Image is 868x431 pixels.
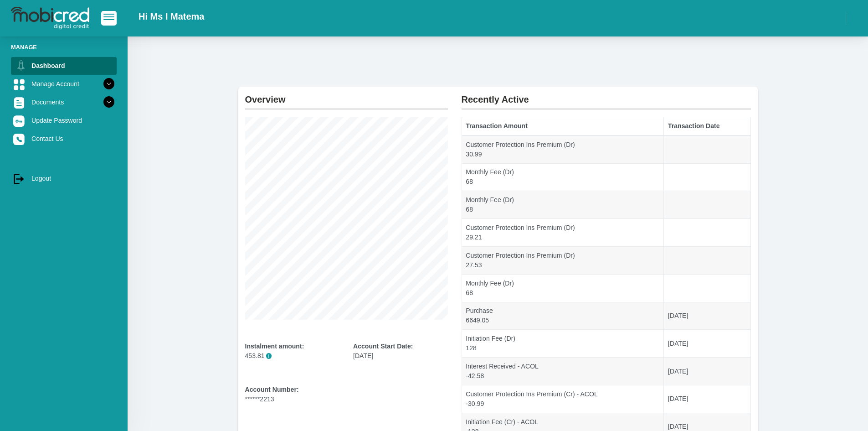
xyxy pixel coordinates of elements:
[11,7,89,30] img: logo-mobicred.svg
[664,330,750,358] td: [DATE]
[462,219,664,247] td: Customer Protection Ins Premium (Dr) 29.21
[462,302,664,330] td: Purchase 6649.05
[353,343,413,350] b: Account Start Date:
[462,246,664,274] td: Customer Protection Ins Premium (Dr) 27.53
[11,75,117,93] a: Manage Account
[462,117,664,135] th: Transaction Amount
[245,87,448,105] h2: Overview
[664,302,750,330] td: [DATE]
[462,191,664,219] td: Monthly Fee (Dr) 68
[462,163,664,191] td: Monthly Fee (Dr) 68
[11,57,117,74] a: Dashboard
[266,353,272,359] span: i
[462,358,664,385] td: Interest Received - ACOL -42.58
[11,43,117,52] li: Manage
[664,385,750,413] td: [DATE]
[11,170,117,187] a: Logout
[11,112,117,129] a: Update Password
[139,11,204,22] h2: Hi Ms I Matema
[11,93,117,111] a: Documents
[462,385,664,413] td: Customer Protection Ins Premium (Cr) - ACOL -30.99
[245,386,299,393] b: Account Number:
[462,135,664,163] td: Customer Protection Ins Premium (Dr) 30.99
[664,358,750,385] td: [DATE]
[245,351,340,361] p: 453.81
[462,87,751,105] h2: Recently Active
[353,342,448,361] div: [DATE]
[462,330,664,358] td: Initiation Fee (Dr) 128
[462,274,664,302] td: Monthly Fee (Dr) 68
[664,117,750,135] th: Transaction Date
[245,343,304,350] b: Instalment amount:
[11,130,117,147] a: Contact Us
